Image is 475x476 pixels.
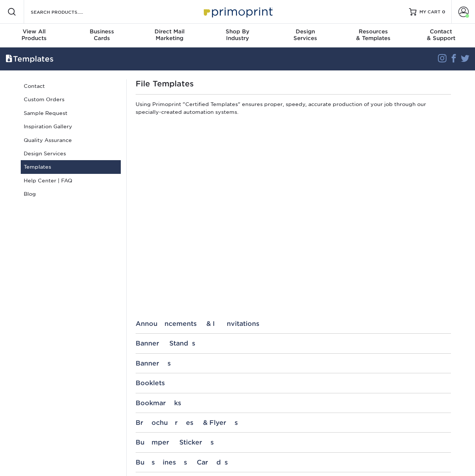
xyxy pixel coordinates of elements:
h1: File Templates [136,79,451,88]
div: Announcements & Invitations [136,320,451,327]
a: Blog [21,187,121,201]
span: Contact [407,28,475,35]
div: Services [272,28,339,42]
a: DesignServices [272,24,339,47]
p: Using Primoprint "Certified Templates" ensures proper, speedy, accurate production of your job th... [136,100,451,119]
a: Resources& Templates [339,24,407,47]
span: Resources [339,28,407,35]
a: Inspiration Gallery [21,120,121,133]
div: Banners [136,360,451,367]
div: Industry [203,28,271,42]
a: Contact [21,79,121,93]
span: MY CART [419,9,441,15]
div: Bookmarks [136,399,451,407]
div: Brochures & Flyers [136,419,451,426]
div: Bumper Stickers [136,439,451,446]
div: Cards [68,28,136,42]
a: Templates [21,160,121,173]
span: Design [272,28,339,35]
a: Help Center | FAQ [21,174,121,187]
div: Business Cards [136,459,451,466]
div: Marketing [136,28,203,42]
div: Banner Stands [136,340,451,347]
span: Business [68,28,136,35]
a: Direct MailMarketing [136,24,203,47]
input: SEARCH PRODUCTS..... [30,7,102,16]
span: 0 [442,9,445,14]
span: Direct Mail [136,28,203,35]
a: Design Services [21,147,121,160]
span: Shop By [203,28,271,35]
a: BusinessCards [68,24,136,47]
div: & Support [407,28,475,42]
a: Quality Assurance [21,133,121,147]
a: Shop ByIndustry [203,24,271,47]
div: & Templates [339,28,407,42]
a: Sample Request [21,106,121,120]
a: Custom Orders [21,93,121,106]
img: Primoprint [200,4,275,20]
div: Booklets [136,379,451,387]
a: Contact& Support [407,24,475,47]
